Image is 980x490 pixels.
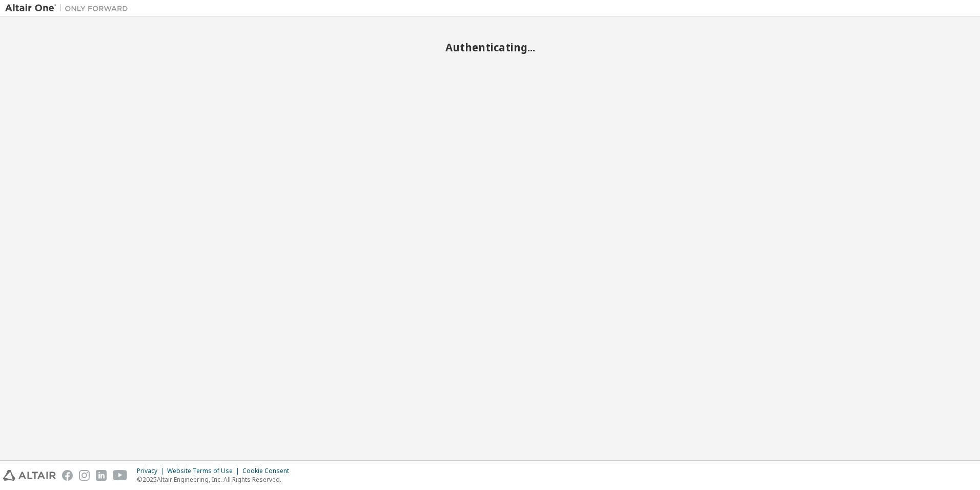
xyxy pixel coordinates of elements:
[137,475,295,484] p: © 2025 Altair Engineering, Inc. All Rights Reserved.
[5,41,975,54] h2: Authenticating...
[242,467,295,475] div: Cookie Consent
[79,470,90,481] img: instagram.svg
[167,467,242,475] div: Website Terms of Use
[5,3,133,13] img: Altair One
[3,470,56,481] img: altair_logo.svg
[96,470,107,481] img: linkedin.svg
[137,467,167,475] div: Privacy
[113,470,128,481] img: youtube.svg
[62,470,73,481] img: facebook.svg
